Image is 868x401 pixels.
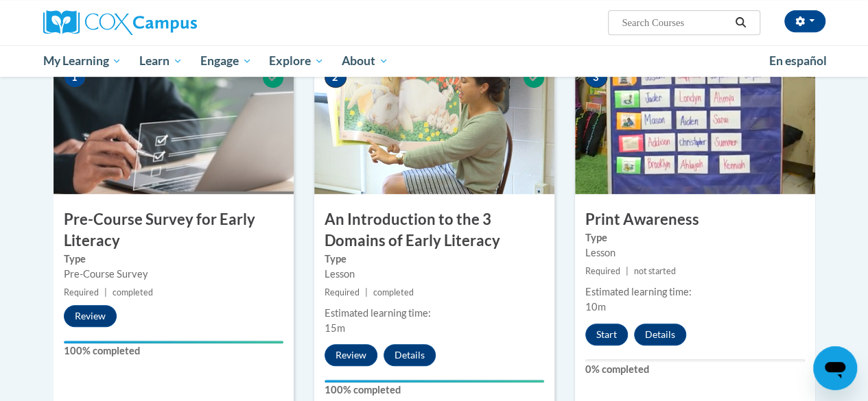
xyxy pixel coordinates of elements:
[64,67,86,88] span: 1
[373,287,414,297] span: completed
[200,53,252,69] span: Engage
[139,53,183,69] span: Learn
[64,287,99,297] span: Required
[130,45,191,77] a: Learn
[575,57,815,194] img: Course Image
[64,341,283,343] div: Your progress
[585,67,607,88] span: 3
[784,10,825,32] button: Account Settings
[269,53,324,69] span: Explore
[325,267,544,282] div: Lesson
[64,343,283,359] label: 100% completed
[43,53,121,69] span: My Learning
[104,287,107,297] span: |
[384,344,436,366] button: Details
[325,67,347,88] span: 2
[760,47,836,75] a: En español
[54,209,294,252] h3: Pre-Course Survey for Early Literacy
[585,284,805,300] div: Estimated learning time:
[64,267,283,282] div: Pre-Course Survey
[634,324,686,345] button: Details
[575,209,815,230] h3: Print Awareness
[813,346,857,390] iframe: Button to launch messaging window
[325,344,377,366] button: Review
[585,324,628,345] button: Start
[730,14,751,31] button: Search
[585,245,805,260] div: Lesson
[113,287,153,297] span: completed
[64,252,283,267] label: Type
[585,362,805,377] label: 0% completed
[54,57,294,194] img: Course Image
[620,14,730,31] input: Search Courses
[43,10,290,35] a: Cox Campus
[333,45,397,77] a: About
[342,53,388,69] span: About
[626,266,629,276] span: |
[314,57,554,194] img: Course Image
[43,10,197,35] img: Cox Campus
[325,287,360,297] span: Required
[585,301,606,313] span: 10m
[325,382,544,398] label: 100% completed
[325,322,345,334] span: 15m
[769,53,827,68] span: En español
[325,380,544,382] div: Your progress
[191,45,261,77] a: Engage
[33,45,836,77] div: Main menu
[585,266,620,276] span: Required
[314,209,554,252] h3: An Introduction to the 3 Domains of Early Literacy
[260,45,333,77] a: Explore
[585,230,805,245] label: Type
[325,306,544,321] div: Estimated learning time:
[365,287,368,297] span: |
[325,252,544,267] label: Type
[34,45,131,77] a: My Learning
[64,305,117,327] button: Review
[634,266,676,276] span: not started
